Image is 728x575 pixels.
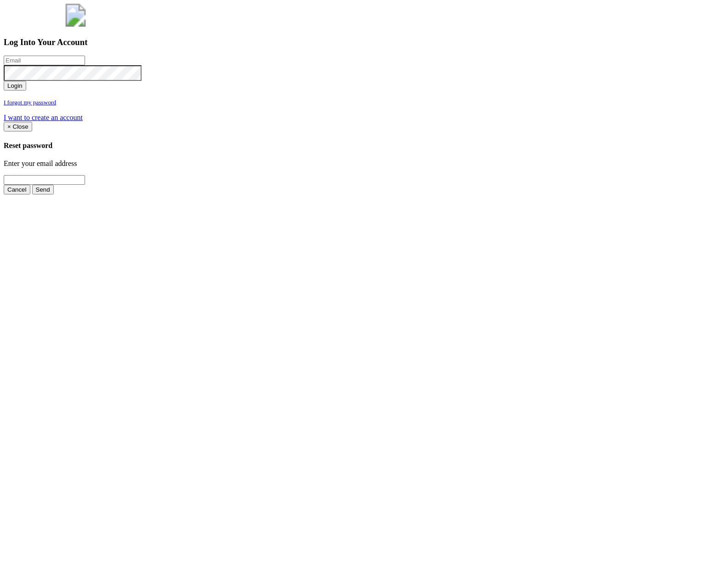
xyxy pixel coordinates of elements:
h3: Log Into Your Account [4,37,724,47]
small: I forgot my password [4,99,56,106]
a: I want to create an account [4,114,83,121]
span: Close [13,123,28,130]
span: × [7,123,11,130]
button: Cancel [4,185,30,194]
button: Login [4,81,26,91]
button: Send [32,185,54,194]
input: Email [4,56,85,65]
a: I forgot my password [4,98,56,106]
h4: Reset password [4,142,724,150]
p: Enter your email address [4,159,724,168]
